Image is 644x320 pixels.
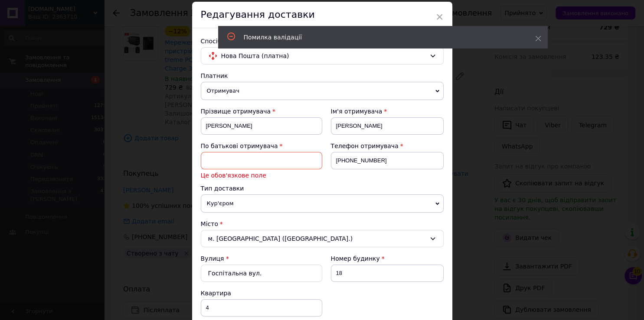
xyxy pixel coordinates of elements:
[201,255,224,262] label: Вулиця
[201,108,271,115] span: Прізвище отримувача
[201,194,444,213] span: Кур'єром
[436,10,444,24] span: ×
[331,142,399,149] span: Телефон отримувача
[201,220,444,228] div: Місто
[201,82,444,100] span: Отримувач
[201,171,322,180] span: Це обов'язкове поле
[331,255,380,262] span: Номер будинку
[331,152,444,169] input: +380
[244,33,513,42] div: Помилка валідації
[201,185,244,192] span: Тип доставки
[201,230,444,247] div: м. [GEOGRAPHIC_DATA] ([GEOGRAPHIC_DATA].)
[192,2,452,28] div: Редагування доставки
[221,51,426,61] span: Нова Пошта (платна)
[201,72,228,79] span: Платник
[201,37,444,45] div: Спосіб доставки
[201,290,231,297] span: Квартира
[331,108,382,115] span: Ім'я отримувача
[201,142,278,149] span: По батькові отримувача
